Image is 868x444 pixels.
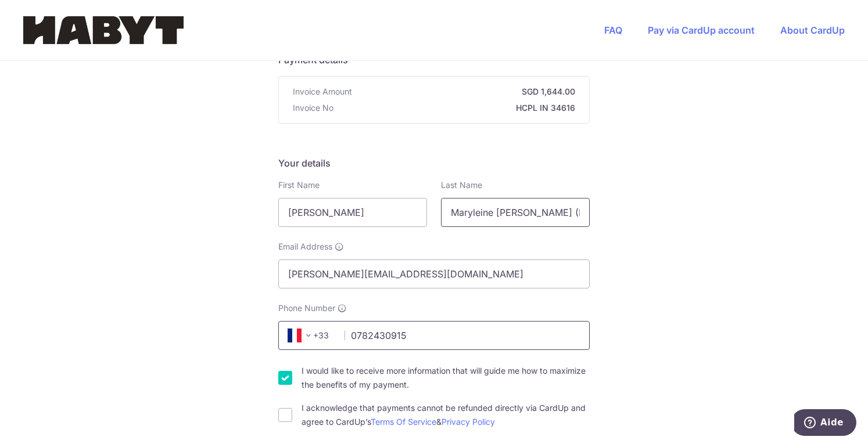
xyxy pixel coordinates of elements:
[357,86,575,98] strong: SGD 1,644.00
[302,364,590,392] label: I would like to receive more information that will guide me how to maximize the benefits of my pa...
[293,102,333,114] span: Invoice No
[278,302,335,314] span: Phone Number
[441,198,590,227] input: Last name
[278,156,590,170] h5: Your details
[288,329,315,342] span: +33
[302,401,590,429] label: I acknowledge that payments cannot be refunded directly via CardUp and agree to CardUp’s &
[338,102,575,114] strong: HCPL IN 34616
[648,24,755,36] a: Pay via CardUp account
[278,241,332,252] span: Email Address
[780,24,845,36] a: About CardUp
[278,259,590,288] input: Email address
[284,329,336,342] span: +33
[278,179,320,191] label: First Name
[293,86,352,98] span: Invoice Amount
[442,417,495,427] a: Privacy Policy
[441,179,482,191] label: Last Name
[371,417,436,427] a: Terms Of Service
[604,24,622,36] a: FAQ
[794,409,856,438] iframe: Ouvre un widget dans lequel vous pouvez trouver plus d’informations
[278,198,427,227] input: First name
